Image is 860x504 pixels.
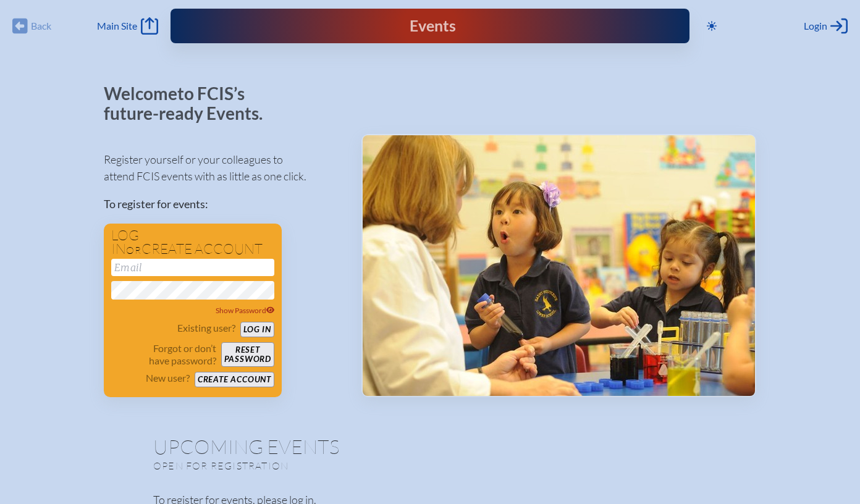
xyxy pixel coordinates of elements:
[146,372,190,384] p: New user?
[104,196,342,212] p: To register for events:
[111,342,216,367] p: Forgot or don’t have password?
[363,135,755,396] img: Events
[153,460,479,472] p: Open for registration
[104,151,342,185] p: Register yourself or your colleagues to attend FCIS events with as little as one click.
[97,20,137,32] span: Main Site
[320,19,540,34] div: FCIS Events — Future ready
[104,84,277,123] p: Welcome to FCIS’s future-ready Events.
[221,342,274,367] button: Resetpassword
[216,306,275,315] span: Show Password
[111,259,274,276] input: Email
[804,20,827,32] span: Login
[97,17,158,35] a: Main Site
[240,322,274,337] button: Log in
[111,229,274,256] h1: Log in create account
[177,322,235,334] p: Existing user?
[126,244,141,256] span: or
[153,437,707,456] h1: Upcoming Events
[195,372,274,387] button: Create account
